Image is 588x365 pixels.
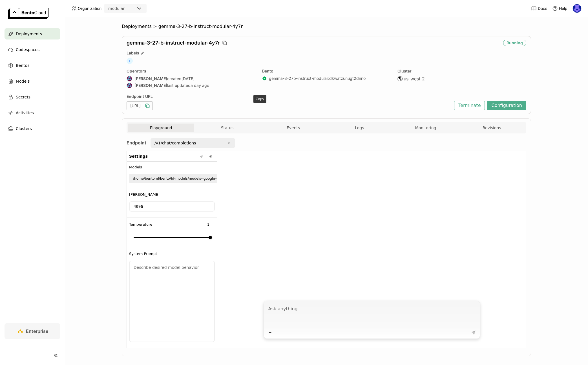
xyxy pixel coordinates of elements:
span: Secrets [16,94,30,100]
div: Cluster [397,69,526,74]
span: > [152,24,158,29]
span: a day ago [191,83,209,88]
span: Deployments [16,30,42,37]
img: Newton Jain [573,4,581,13]
button: Configuration [487,101,526,110]
div: last updated [127,83,255,88]
span: System Prompt [129,252,157,256]
span: Activities [16,109,34,116]
div: Running [503,40,526,46]
div: Copy [253,95,266,103]
div: [URL] [127,101,153,110]
a: Bentos [5,60,60,71]
div: modular [108,6,125,11]
span: us-west-2 [404,76,425,82]
span: Temperature [129,222,152,227]
span: Help [559,6,567,11]
span: Models [16,78,30,85]
button: Revisions [459,124,525,132]
input: Temperature [202,221,215,228]
span: Deployments [122,24,152,29]
input: Selected modular. [125,6,126,12]
button: Playground [128,124,194,132]
span: [DATE] [182,76,194,81]
div: /home/bentoml/bento/hf-models/models--google--gemma-3-27b-it/snapshots/005ad3404e59d6023443cb575d... [133,176,350,181]
div: /v1/chat/completions [154,140,196,146]
div: Operators [127,69,255,74]
span: gemma-3-27-b-instruct-modular-4y7r [127,40,220,46]
span: Clusters [16,125,32,132]
a: Activities [5,107,60,118]
a: Docs [531,6,547,11]
div: created [127,76,255,82]
span: Codespaces [16,46,39,53]
strong: Endpoint [127,140,146,146]
div: Labels [127,50,526,56]
div: Bento [262,69,391,74]
button: Terminate [454,101,485,110]
nav: Breadcrumbs navigation [122,24,531,29]
span: Bentos [16,62,29,69]
img: Jiang [127,76,132,81]
span: gemma-3-27-b-instruct-modular-4y7r [158,24,243,29]
span: Models [129,165,142,170]
button: Events [260,124,326,132]
svg: Plus [268,330,272,335]
span: Logs [355,125,364,130]
img: logo [8,8,49,19]
button: Status [194,124,260,132]
span: Enterprise [26,328,48,334]
strong: [PERSON_NAME] [134,76,167,81]
a: Codespaces [5,44,60,55]
a: Models [5,76,60,87]
strong: [PERSON_NAME] [134,83,167,88]
div: Settings [127,151,217,162]
a: Secrets [5,91,60,103]
img: Jiang [127,83,132,88]
a: gemma-3-27b-instruct-modular:dkwatzunugt2dnno [269,76,366,81]
div: Endpoint URL [127,94,451,99]
span: Organization [78,6,101,11]
input: Selected /v1/chat/completions. [196,140,197,146]
div: Help [552,6,567,11]
button: Monitoring [393,124,459,132]
svg: open [227,141,231,145]
span: Docs [538,6,547,11]
a: Deployments [5,28,60,39]
span: + [127,58,133,64]
span: [PERSON_NAME] [129,192,160,197]
a: Clusters [5,123,60,134]
a: Enterprise [5,323,60,339]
